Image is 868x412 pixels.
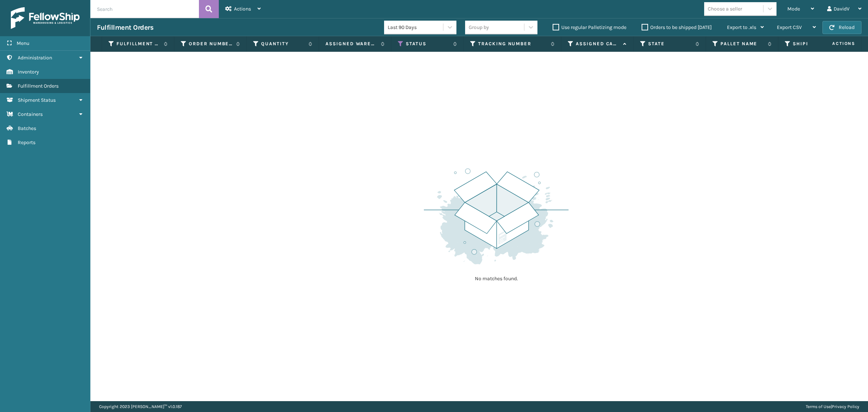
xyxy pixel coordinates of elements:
div: Group by [469,24,489,31]
label: Use regular Palletizing mode [553,24,626,30]
span: Shipment Status [18,97,56,103]
a: Terms of Use [806,404,831,409]
span: Actions [809,38,860,50]
div: Choose a seller [708,5,742,13]
span: Mode [787,6,800,12]
span: Batches [18,125,36,131]
label: Assigned Carrier Service [576,41,620,47]
button: Reload [822,21,861,34]
label: Pallet Name [720,41,764,47]
label: Assigned Warehouse [325,41,377,47]
img: logo [11,7,80,29]
span: Menu [17,40,29,46]
span: Actions [234,6,251,12]
span: Reports [18,139,35,146]
label: Status [406,41,450,47]
label: State [648,41,692,47]
label: Quantity [261,41,305,47]
span: Fulfillment Orders [18,83,59,89]
label: Order Number [189,41,233,47]
a: Privacy Policy [832,404,859,409]
label: Tracking Number [478,41,547,47]
label: Fulfillment Order Id [116,41,160,47]
label: Shipped Date [793,41,837,47]
span: Export to .xls [727,24,756,30]
h3: Fulfillment Orders [97,23,153,32]
div: Last 90 Days [388,24,444,31]
label: Orders to be shipped [DATE] [642,24,712,30]
span: Containers [18,111,43,117]
span: Administration [18,55,52,61]
div: | [806,401,859,412]
span: Inventory [18,69,39,75]
span: Export CSV [777,24,802,30]
p: Copyright 2023 [PERSON_NAME]™ v 1.0.187 [99,401,182,412]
